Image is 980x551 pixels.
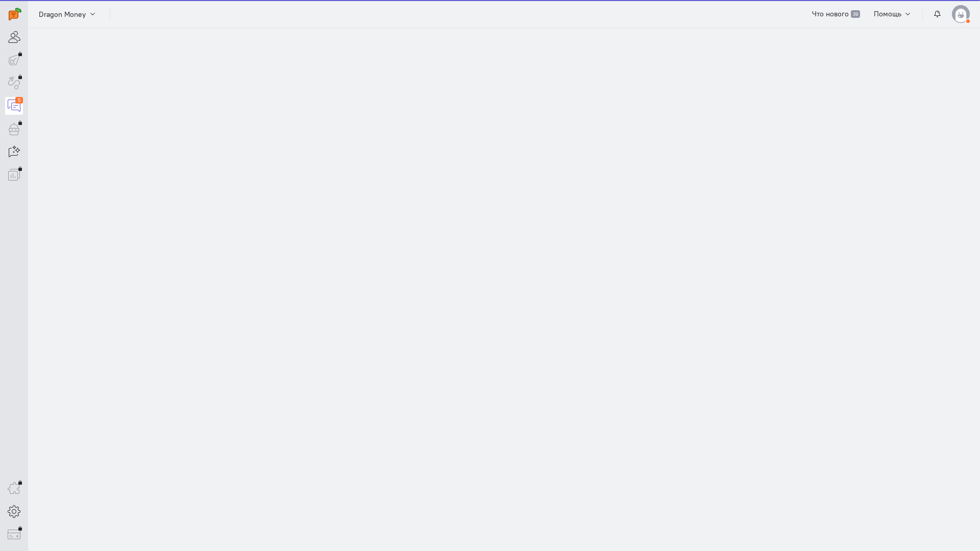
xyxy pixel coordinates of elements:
img: default-v4.png [952,5,970,23]
a: Что нового 39 [806,5,865,22]
span: Что нового [812,9,849,18]
span: 39 [851,10,860,18]
span: Dragon Money [39,9,86,19]
a: 5 [5,97,23,115]
button: Dragon Money [33,5,102,23]
img: carrot-quest.svg [9,8,21,20]
span: Помощь [874,9,901,18]
div: 5 [15,97,23,104]
button: Помощь [868,5,918,22]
